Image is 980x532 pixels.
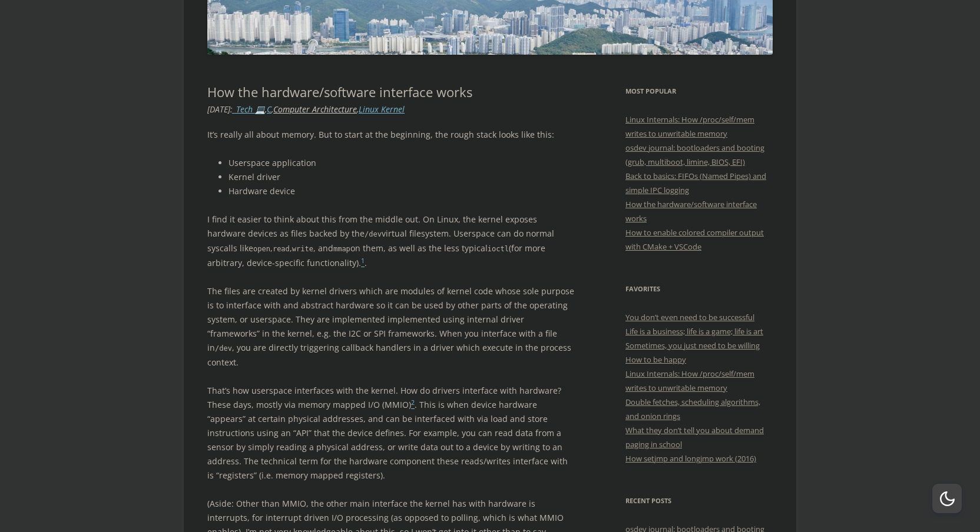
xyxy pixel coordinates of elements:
[229,156,575,170] li: Userspace application
[333,245,350,253] code: mmap
[207,284,575,370] p: The files are created by kernel drivers which are modules of kernel code whose sole purpose is to...
[233,104,265,115] a: _Tech 💻
[361,257,365,265] sup: 1
[229,184,575,198] li: Hardware device
[625,326,763,337] a: Life is a business; life is a game; life is art
[625,282,773,296] h3: Favorites
[625,453,756,464] a: How setjmp and longjmp work (2016)
[207,384,575,483] p: That’s how userspace interfaces with the kernel. How do drivers interface with hardware? These da...
[625,494,773,508] h3: Recent Posts
[625,354,686,365] a: How to be happy
[411,399,415,410] a: 2
[207,84,575,99] h1: How the hardware/software interface works
[365,230,382,238] code: /dev
[488,245,509,253] code: ioctl
[625,368,754,393] a: Linux Internals: How /proc/self/mem writes to unwritable memory
[359,104,405,115] a: Linux Kernel
[253,245,270,253] code: open
[625,114,754,139] a: Linux Internals: How /proc/self/mem writes to unwritable memory
[267,104,272,115] a: C
[625,340,760,351] a: Sometimes, you just need to be willing
[411,398,415,407] sup: 2
[625,312,754,322] a: You don’t even need to be successful
[625,397,760,421] a: Double fetches, scheduling algorithms, and onion rings
[625,142,764,167] a: osdev journal: bootloaders and booting (grub, multiboot, limine, BIOS, EFI)
[273,245,290,253] code: read
[207,104,230,115] time: [DATE]
[625,227,764,252] a: How to enable colored compiler output with CMake + VSCode
[207,212,575,270] p: I find it easier to think about this from the middle out. On Linux, the kernel exposes hardware d...
[625,84,773,98] h3: Most Popular
[625,199,757,224] a: How the hardware/software interface works
[625,425,764,450] a: What they don’t tell you about demand paging in school
[361,257,365,268] a: 1
[207,104,405,115] i: : , , ,
[625,171,766,195] a: Back to basics: FIFOs (Named Pipes) and simple IPC logging
[229,170,575,184] li: Kernel driver
[207,128,575,142] p: It’s really all about memory. But to start at the beginning, the rough stack looks like this:
[215,344,232,353] code: /dev
[273,104,357,115] a: Computer Architecture
[292,245,313,253] code: write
